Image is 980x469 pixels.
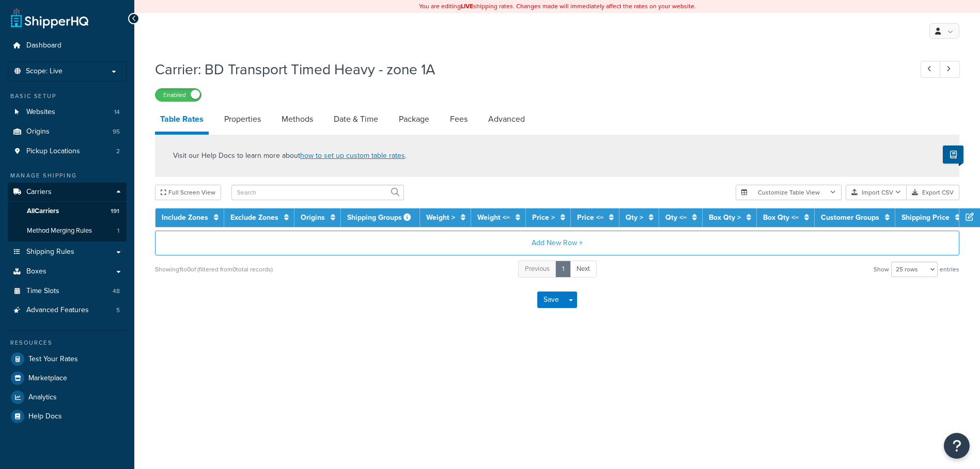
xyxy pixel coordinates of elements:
h1: Carrier: BD Transport Timed Heavy - zone 1A [155,59,901,79]
span: Test Your Rates [28,355,78,364]
button: Save [537,292,565,308]
span: 2 [116,147,120,156]
a: Weight <= [477,212,510,223]
button: Add New Row + [155,231,959,255]
a: Weight > [426,212,455,223]
span: 191 [111,207,119,216]
a: Origins [301,212,325,223]
a: Methods [276,107,318,132]
a: Origins95 [8,122,127,141]
a: Help Docs [8,407,127,426]
a: Package [394,107,434,132]
a: Boxes [8,262,127,281]
a: Include Zones [162,212,208,223]
a: Next Record [940,61,960,78]
span: 5 [116,306,120,315]
button: Export CSV [907,185,959,200]
a: Advanced Features5 [8,301,127,320]
a: Box Qty > [709,212,741,223]
button: Customize Table View [736,185,842,200]
a: Properties [219,107,266,132]
div: Basic Setup [8,92,127,101]
span: 1 [117,227,119,235]
a: Advanced [483,107,530,132]
a: Websites14 [8,103,127,122]
button: Full Screen View [155,185,221,200]
li: Origins [8,122,127,141]
a: Previous Record [921,61,941,78]
a: Customer Groups [821,212,879,223]
a: how to set up custom table rates [300,150,405,161]
a: Previous [518,261,556,278]
a: Price <= [577,212,603,223]
a: Qty > [626,212,643,223]
span: Help Docs [28,412,62,421]
a: Shipping Price [901,212,950,223]
span: entries [940,262,959,277]
span: Next [577,264,590,273]
a: Exclude Zones [230,212,278,223]
a: Marketplace [8,369,127,387]
span: 14 [114,108,120,117]
span: All Carriers [27,207,59,216]
span: Shipping Rules [26,248,74,256]
p: Visit our Help Docs to learn more about . [173,150,407,161]
button: Open Resource Center [944,433,970,459]
a: 1 [555,261,571,278]
a: Analytics [8,388,127,407]
span: Previous [525,264,550,273]
a: Test Your Rates [8,350,127,368]
a: Time Slots48 [8,282,127,301]
span: Time Slots [26,287,59,296]
span: Dashboard [26,41,61,50]
a: Pickup Locations2 [8,142,127,161]
span: Method Merging Rules [27,227,92,235]
li: Websites [8,103,127,122]
a: AllCarriers191 [8,202,127,221]
th: Shipping Groups [341,208,420,227]
li: Time Slots [8,282,127,301]
label: Enabled [155,89,201,101]
input: Search [231,185,404,200]
a: Dashboard [8,36,127,55]
li: Carriers [8,183,127,241]
a: Table Rates [155,107,209,135]
a: Price > [532,212,555,223]
span: Show [874,262,889,277]
a: Date & Time [329,107,383,132]
span: Advanced Features [26,306,89,315]
span: Pickup Locations [26,147,80,156]
span: 48 [113,287,120,296]
a: Next [570,261,597,278]
div: Resources [8,338,127,347]
a: Box Qty <= [763,212,799,223]
a: Method Merging Rules1 [8,221,127,240]
a: Carriers [8,183,127,202]
li: Advanced Features [8,301,127,320]
li: Method Merging Rules [8,221,127,240]
a: Qty <= [665,212,687,223]
div: Manage Shipping [8,171,127,180]
a: Shipping Rules [8,242,127,262]
span: Analytics [28,393,57,402]
span: Scope: Live [26,67,63,76]
span: Origins [26,127,50,136]
span: Boxes [26,267,46,276]
span: Carriers [26,188,52,197]
a: Fees [445,107,473,132]
span: Marketplace [28,374,67,383]
li: Pickup Locations [8,142,127,161]
div: Showing 1 to 0 of (filtered from 0 total records) [155,262,273,277]
b: LIVE [461,2,473,11]
span: 95 [113,127,120,136]
button: Show Help Docs [943,145,963,164]
button: Import CSV [846,185,907,200]
span: Websites [26,108,55,117]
